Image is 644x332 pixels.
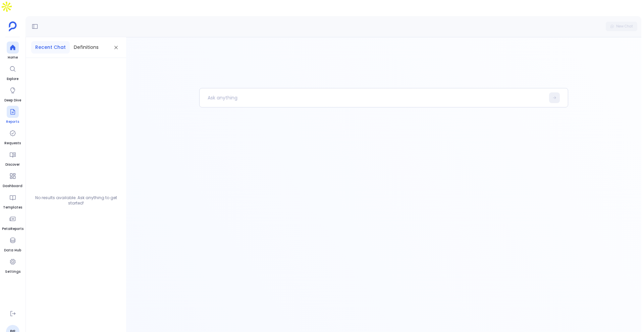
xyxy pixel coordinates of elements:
a: Requests [4,127,21,146]
span: Requests [4,141,21,146]
a: Explore [7,63,19,82]
a: Deep Dive [4,84,21,103]
span: Templates [3,205,22,210]
span: Data Hub [4,248,21,253]
span: Deep Dive [4,98,21,103]
button: Definitions [70,41,103,54]
a: Templates [3,191,22,210]
span: Explore [7,76,19,82]
span: Discover [5,162,20,167]
a: Reports [6,106,19,124]
a: Discover [5,149,20,167]
span: Home [7,55,19,60]
a: Dashboard [3,170,22,189]
a: Home [7,41,19,60]
button: Recent Chat [31,41,70,54]
img: petavue logo [9,21,17,31]
span: PetaReports [2,226,23,232]
span: Dashboard [3,183,22,189]
a: PetaReports [2,213,23,232]
span: Reports [6,119,19,124]
a: Settings [5,256,20,274]
a: Data Hub [4,234,21,253]
span: Settings [5,269,20,274]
